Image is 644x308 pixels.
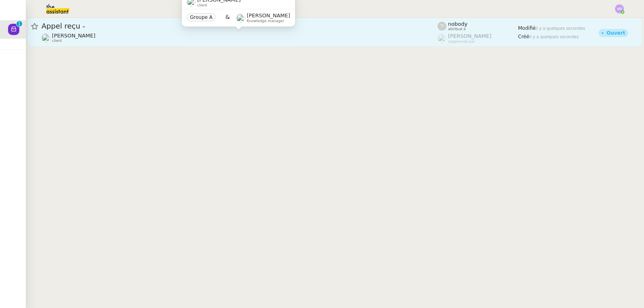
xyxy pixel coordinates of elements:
[438,33,518,43] app-user-label: suppervisé par
[536,26,585,31] span: il y a quelques secondes
[529,35,579,39] span: il y a quelques secondes
[187,13,216,21] nz-tag: Groupe A
[438,21,518,31] app-user-label: attribué à
[518,25,536,31] span: Modifié
[17,21,22,27] nz-badge-sup: 1
[197,3,207,7] span: client
[615,4,624,13] img: svg
[518,34,529,39] span: Créé
[247,12,290,19] span: [PERSON_NAME]
[52,39,62,43] span: client
[438,34,446,43] img: users%2FyQfMwtYgTqhRP2YHWHmG2s2LYaD3%2Favatar%2Fprofile-pic.png
[236,13,245,22] img: users%2FyQfMwtYgTqhRP2YHWHmG2s2LYaD3%2Favatar%2Fprofile-pic.png
[448,39,475,44] span: suppervisé par
[41,33,50,42] img: users%2FnSvcPnZyQ0RA1JfSOxSfyelNlJs1%2Favatar%2Fp1050537-640x427.jpg
[247,19,284,23] span: Knowledge manager
[448,27,466,31] span: attribué à
[18,21,21,28] p: 1
[448,21,467,27] span: nobody
[448,33,491,39] span: [PERSON_NAME]
[225,12,230,23] span: &
[607,31,625,35] div: Ouvert
[41,23,438,30] span: Appel reçu -
[41,33,438,43] app-user-detailed-label: client
[236,12,290,23] app-user-label: Knowledge manager
[52,33,95,39] span: [PERSON_NAME]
